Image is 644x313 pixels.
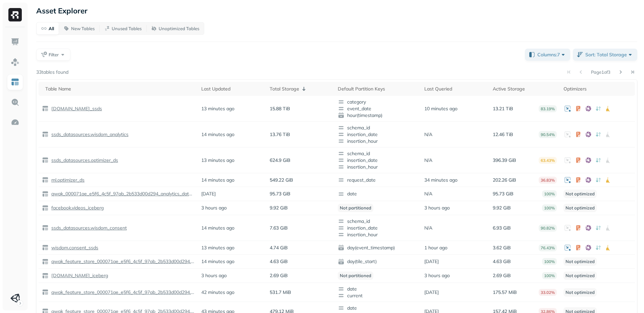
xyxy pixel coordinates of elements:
[424,191,432,197] p: N/A
[49,177,85,183] a: ml.optimizer_ds
[338,292,418,299] span: current
[493,245,511,251] p: 3.62 GiB
[493,225,511,231] p: 6.93 GiB
[201,245,234,251] p: 13 minutes ago
[539,225,557,232] p: 90.82%
[542,204,557,211] p: 100%
[542,258,557,265] p: 100%
[424,258,439,265] p: [DATE]
[159,25,199,32] p: Unoptimized Tables
[11,98,19,107] img: Query Explorer
[50,177,85,183] p: ml.optimizer_ds
[539,105,557,112] p: 83.19%
[50,131,128,138] p: ssds_datasources.wisdom_analytics
[338,218,418,225] span: schema_id
[201,258,234,265] p: 14 minutes ago
[50,191,195,197] p: qwak_000071ae_e5f6_4c5f_97ab_2b533d00d294_analytics_data.single_inference
[42,131,49,138] img: table
[201,131,234,138] p: 14 minutes ago
[542,272,557,279] p: 100%
[338,112,418,119] span: hour(timestamp)
[563,204,597,212] p: Not optimized
[493,106,513,112] p: 13.21 TiB
[42,177,49,183] img: table
[270,177,293,183] p: 549.22 GiB
[11,58,19,66] img: Assets
[338,124,418,131] span: schema_id
[50,289,195,296] p: qwak_feature_store_000071ae_e5f6_4c5f_97ab_2b533d00d294.offline_feature_store_arpumizer_user_leve...
[338,164,418,170] span: insertion_hour
[424,85,486,93] div: Last Queried
[50,245,98,251] p: wisdom.consent_ssds
[424,157,432,164] p: N/A
[537,51,567,58] span: Columns: 7
[338,157,418,164] span: insertion_date
[36,6,88,15] p: Asset Explorer
[424,225,432,231] p: N/A
[36,69,68,75] p: 33 tables found
[45,85,195,93] div: Table Name
[563,257,597,266] p: Not optimized
[270,191,290,197] p: 95.73 GiB
[11,78,19,86] img: Asset Explorer
[270,289,291,296] p: 531.7 MiB
[525,49,570,61] button: Columns:7
[42,205,49,211] img: table
[11,118,19,127] img: Optimization
[493,272,511,279] p: 2.69 GiB
[49,272,108,279] a: [DOMAIN_NAME]_iceberg
[50,272,108,279] p: [DOMAIN_NAME]_iceberg
[338,105,418,112] span: event_date
[338,150,418,157] span: schema_id
[49,157,118,164] a: ssds_datasources.optimizer_ds
[42,105,49,112] img: table
[11,38,19,46] img: Dashboard
[338,286,418,292] span: date
[424,272,450,279] p: 3 hours ago
[49,205,104,211] a: facebook.videos_iceberg
[49,225,127,231] a: ssds_datasources.wisdom_consent
[493,191,514,197] p: 95.73 GiB
[42,191,49,197] img: table
[338,177,418,183] span: request_date
[270,85,331,93] div: Total Storage
[42,289,49,296] img: table
[49,258,195,265] a: qwak_feature_store_000071ae_e5f6_4c5f_97ab_2b533d00d294.offline_feature_store_wisdom_analytics_on...
[49,25,54,32] p: All
[338,225,418,231] span: insertion_date
[270,157,290,164] p: 624.9 GiB
[539,131,557,138] p: 90.54%
[493,157,516,164] p: 396.39 GiB
[42,157,49,164] img: table
[201,225,234,231] p: 14 minutes ago
[201,106,234,112] p: 13 minutes ago
[338,305,418,311] span: date
[338,131,418,138] span: insertion_date
[201,157,234,164] p: 13 minutes ago
[338,138,418,144] span: insertion_hour
[50,205,104,211] p: facebook.videos_iceberg
[493,85,557,93] div: Active Storage
[424,289,439,296] p: [DATE]
[338,271,373,280] p: Not partitioned
[338,204,373,212] p: Not partitioned
[50,258,195,265] p: qwak_feature_store_000071ae_e5f6_4c5f_97ab_2b533d00d294.offline_feature_store_wisdom_analytics_on...
[42,225,49,231] img: table
[338,191,418,197] span: date
[49,191,195,197] a: qwak_000071ae_e5f6_4c5f_97ab_2b533d00d294_analytics_data.single_inference
[112,25,142,32] p: Unused Tables
[493,205,511,211] p: 9.92 GiB
[493,177,516,183] p: 202.26 GiB
[338,258,418,265] span: day(tile_start)
[424,205,450,211] p: 3 hours ago
[338,244,418,251] span: day(event_timestamp)
[493,289,517,296] p: 175.57 MiB
[563,190,597,198] p: Not optimized
[201,85,263,93] div: Last Updated
[10,294,20,303] img: Unity
[493,131,513,138] p: 12.46 TiB
[539,157,557,164] p: 63.43%
[270,106,290,112] p: 15.88 TiB
[201,272,227,279] p: 3 hours ago
[493,258,511,265] p: 4.63 GiB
